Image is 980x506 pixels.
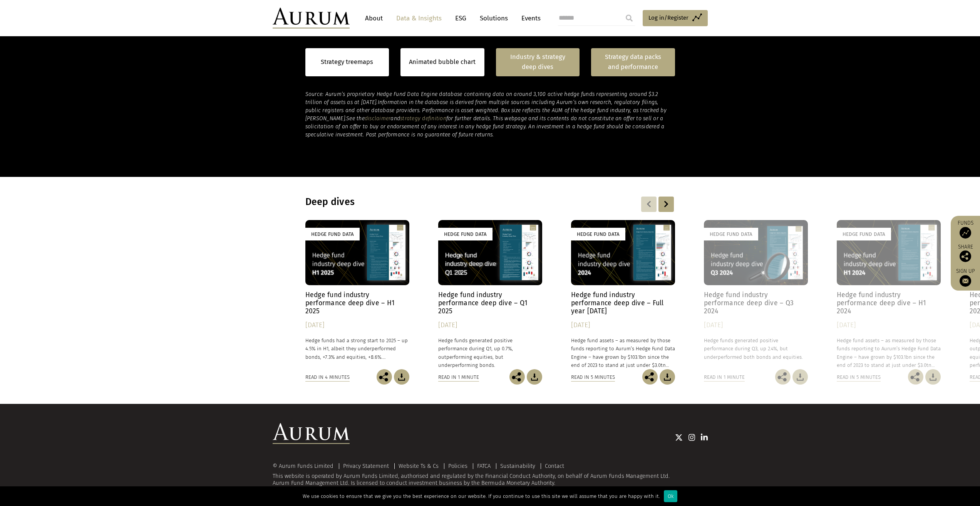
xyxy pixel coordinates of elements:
[837,320,941,331] div: [DATE]
[400,115,446,122] a: strategy definition
[960,250,971,262] img: Share this post
[496,48,580,76] a: Industry & strategy deep dives
[500,462,535,469] a: Sustainability
[675,434,683,441] img: Twitter icon
[305,291,409,315] h4: Hedge fund industry performance deep dive – H1 2025
[837,228,891,240] div: Hedge Fund Data
[689,434,695,441] img: Instagram icon
[955,268,976,287] a: Sign up
[642,369,658,385] img: Share this post
[571,320,675,331] div: [DATE]
[273,423,350,444] img: Aurum Logo
[704,228,758,240] div: Hedge Fund Data
[527,369,542,385] img: Download Article
[643,10,708,26] a: Log in/Register
[321,57,373,67] a: Strategy treemaps
[305,373,350,382] div: Read in 4 minutes
[392,11,446,25] a: Data & Insights
[704,291,808,315] h4: Hedge fund industry performance deep dive – Q3 2024
[305,91,658,106] em: Source: Aurum’s proprietary Hedge Fund Data Engine database containing data on around 3,100 activ...
[438,336,542,369] p: Hedge funds generated positive performance during Q1, up 0.7%, outperforming equities, but underp...
[792,369,808,385] img: Download Article
[622,10,637,26] input: Submit
[273,8,350,29] img: Aurum
[571,220,675,369] a: Hedge Fund Data Hedge fund industry performance deep dive – Full year [DATE] [DATE] Hedge fund as...
[361,11,387,25] a: About
[571,228,625,240] div: Hedge Fund Data
[305,228,360,240] div: Hedge Fund Data
[305,336,409,361] p: Hedge funds had a strong start to 2025 – up 4.5% in H1, albeit they underperformed bonds, +7.3% a...
[343,462,389,469] a: Privacy Statement
[648,13,689,22] span: Log in/Register
[448,462,467,469] a: Policies
[476,11,512,25] a: Solutions
[346,115,365,122] em: See the
[365,115,391,122] a: disclaimer
[305,99,667,122] em: Information in the database is derived from multiple sources including Aurum’s own research, regu...
[545,462,564,469] a: Contact
[399,462,439,469] a: Website Ts & Cs
[837,291,941,315] h4: Hedge fund industry performance deep dive – H1 2024
[509,369,525,385] img: Share this post
[837,336,941,369] p: Hedge fund assets – as measured by those funds reporting to Aurum’s Hedge Fund Data Engine – have...
[438,291,542,315] h4: Hedge fund industry performance deep dive – Q1 2025
[377,369,392,385] img: Share this post
[477,462,491,469] a: FATCA
[571,291,675,315] h4: Hedge fund industry performance deep dive – Full year [DATE]
[660,369,675,385] img: Download Article
[704,336,808,361] p: Hedge funds generated positive performance during Q3, up 2.4%, but underperformed both bonds and ...
[305,115,665,138] em: for further details. This webpage and its contents do not constitute an offer to sell or a solici...
[273,463,337,469] div: © Aurum Funds Limited
[775,369,791,385] img: Share this post
[837,373,881,382] div: Read in 5 minutes
[925,369,941,385] img: Download Article
[438,228,493,240] div: Hedge Fund Data
[273,463,708,487] div: This website is operated by Aurum Funds Limited, authorised and regulated by the Financial Conduc...
[591,48,675,76] a: Strategy data packs and performance
[394,369,409,385] img: Download Article
[704,320,808,331] div: [DATE]
[701,434,708,441] img: Linkedin icon
[390,115,400,122] em: and
[955,220,976,239] a: Funds
[438,220,542,369] a: Hedge Fund Data Hedge fund industry performance deep dive – Q1 2025 [DATE] Hedge funds generated ...
[664,490,677,502] div: Ok
[518,11,541,25] a: Events
[438,320,542,331] div: [DATE]
[571,336,675,369] p: Hedge fund assets – as measured by those funds reporting to Aurum’s Hedge Fund Data Engine – have...
[960,275,971,287] img: Sign up to our newsletter
[305,320,409,331] div: [DATE]
[438,373,479,382] div: Read in 1 minute
[571,373,615,382] div: Read in 5 minutes
[305,196,576,208] h3: Deep dives
[908,369,923,385] img: Share this post
[960,227,971,239] img: Access Funds
[409,57,476,67] a: Animated bubble chart
[451,11,470,25] a: ESG
[955,244,976,262] div: Share
[305,220,409,369] a: Hedge Fund Data Hedge fund industry performance deep dive – H1 2025 [DATE] Hedge funds had a stro...
[704,373,745,382] div: Read in 1 minute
